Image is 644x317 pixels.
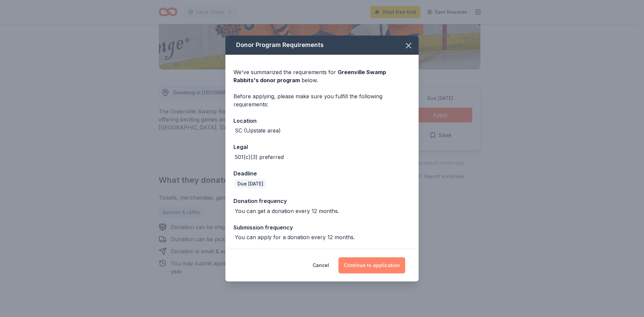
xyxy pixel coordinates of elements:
[233,143,411,151] div: Legal
[338,257,405,273] button: Continue to application
[233,197,411,205] div: Donation frequency
[233,223,411,232] div: Submission frequency
[233,68,411,84] div: We've summarized the requirements for below.
[313,257,329,273] button: Cancel
[233,116,411,125] div: Location
[235,179,266,189] div: Due [DATE]
[235,207,339,215] div: You can get a donation every 12 months.
[233,92,411,108] div: Before applying, please make sure you fulfill the following requirements:
[235,153,284,161] div: 501(c)(3) preferred
[225,36,419,55] div: Donor Program Requirements
[233,169,411,178] div: Deadline
[235,233,355,241] div: You can apply for a donation every 12 months.
[235,126,281,135] div: SC (Upstate area)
